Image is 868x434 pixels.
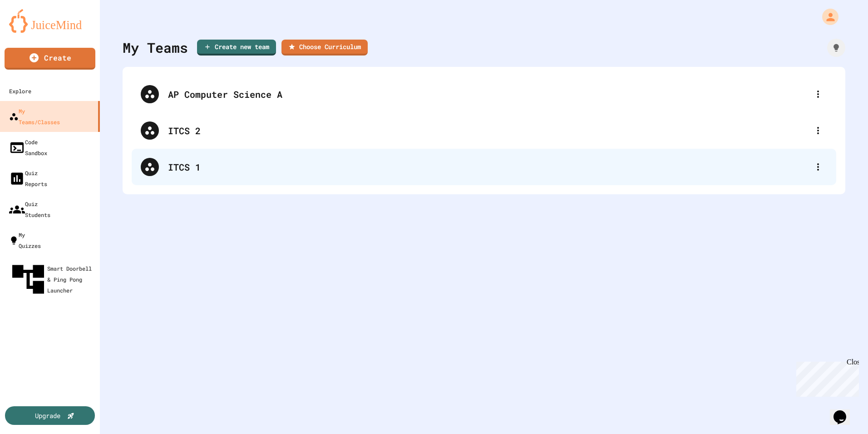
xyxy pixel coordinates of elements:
[35,411,60,420] div: Upgrade
[123,37,188,58] div: My Teams
[5,48,95,70] a: Create
[9,9,91,33] img: logo-orange.svg
[132,149,836,185] div: ITCS 1
[197,40,276,56] a: Create new team
[813,6,841,27] div: My Account
[281,40,368,56] a: Choose Curriculum
[168,87,809,101] div: AP Computer Science A
[9,260,96,298] div: Smart Doorbell & Ping Pong Launcher
[9,106,60,127] div: My Teams/Classes
[9,229,41,251] div: My Quizzes
[9,86,31,96] div: Explore
[830,398,859,425] iframe: chat widget
[4,4,63,58] div: Chat with us now!Close
[793,358,859,397] iframe: chat widget
[9,167,47,189] div: Quiz Reports
[132,76,836,112] div: AP Computer Science A
[9,198,50,220] div: Quiz Students
[9,136,47,158] div: Code Sandbox
[168,124,809,137] div: ITCS 2
[132,112,836,149] div: ITCS 2
[827,39,845,57] div: How it works
[168,160,809,174] div: ITCS 1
